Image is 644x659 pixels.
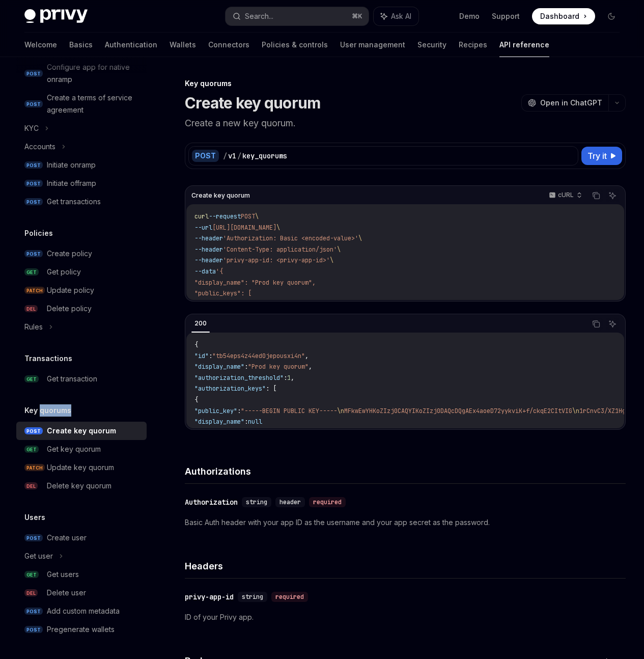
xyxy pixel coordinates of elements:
h1: Create key quorum [185,94,320,112]
h5: Policies [24,227,53,239]
div: Authorization [185,497,238,507]
span: PATCH [24,287,45,294]
span: header [279,498,301,506]
div: Get transaction [47,373,97,385]
div: privy-app-id [185,592,234,602]
a: POSTPregenerate wallets [16,620,147,639]
h5: Users [24,511,45,524]
span: GET [24,446,39,453]
button: Toggle dark mode [603,8,620,24]
a: POSTCreate key quorum [16,422,147,440]
span: \ [255,212,259,221]
span: POST [24,161,43,169]
a: PATCHUpdate key quorum [16,458,147,477]
h5: Transactions [24,352,72,365]
span: string [242,593,263,601]
span: '{ [216,267,223,276]
span: DEL [24,482,38,490]
div: Create key quorum [47,425,116,437]
span: DEL [24,305,38,313]
p: cURL [558,191,574,199]
span: : [ [266,385,276,393]
p: Basic Auth header with your app ID as the username and your app secret as the password. [185,516,626,529]
button: Ask AI [606,189,619,202]
span: \ [337,245,341,254]
div: Initiate offramp [47,177,96,189]
div: Key quorums [185,78,626,89]
div: POST [192,150,219,162]
button: Copy the contents from the code block [590,189,603,202]
div: Configure app for native onramp [47,61,141,86]
p: Create a new key quorum. [185,116,626,130]
a: Policies & controls [262,33,328,57]
div: Get policy [47,266,81,278]
a: POSTAdd custom metadata [16,602,147,620]
span: 'privy-app-id: <privy-app-id>' [223,256,330,264]
div: key_quorums [242,151,287,161]
span: : [244,418,248,426]
span: : [209,352,212,360]
span: \ [358,234,362,242]
a: POSTConfigure app for native onramp [16,58,147,89]
div: Delete user [47,587,86,599]
p: ID of your Privy app. [185,611,626,623]
a: POSTCreate policy [16,244,147,263]
a: GETGet transaction [16,370,147,388]
span: Open in ChatGPT [540,98,602,108]
div: Initiate onramp [47,159,96,171]
span: "display_name": "Prod key quorum", [194,279,316,287]
span: \ [330,256,333,264]
button: Open in ChatGPT [521,94,608,112]
span: "display_name" [194,418,244,426]
span: , [291,374,294,382]
span: GET [24,375,39,383]
span: Create key quorum [191,191,250,200]
span: "id" [194,352,209,360]
a: POSTGet transactions [16,193,147,211]
button: Search...⌘K [226,7,369,25]
span: GET [24,571,39,579]
span: : [244,363,248,371]
a: POSTInitiate offramp [16,174,147,193]
a: GETGet users [16,565,147,584]
span: POST [24,198,43,206]
div: / [237,151,241,161]
span: "Prod key quorum" [248,363,309,371]
a: DELDelete policy [16,299,147,318]
div: / [223,151,227,161]
span: "tb54eps4z44ed0jepousxi4n" [212,352,305,360]
button: Copy the contents from the code block [590,317,603,331]
div: Search... [245,10,273,22]
span: POST [24,250,43,258]
span: null [248,418,262,426]
a: Security [417,33,446,57]
div: 200 [191,317,210,329]
a: Dashboard [532,8,595,24]
div: Delete key quorum [47,480,111,492]
span: --request [209,212,241,221]
span: , [305,352,309,360]
div: Get users [47,568,79,581]
span: "public_keys": [ [194,289,251,297]
div: Pregenerate wallets [47,623,115,636]
span: Try it [587,150,607,162]
span: : [284,374,287,382]
span: POST [24,427,43,435]
span: { [194,341,198,349]
button: cURL [543,187,586,204]
span: POST [24,100,43,108]
div: Create a terms of service agreement [47,92,141,116]
a: Wallets [170,33,196,57]
a: DELDelete user [16,584,147,602]
button: Try it [581,147,622,165]
h4: Authorizations [185,464,626,478]
span: PATCH [24,464,45,472]
span: --header [194,245,223,254]
div: Update policy [47,284,94,296]
div: Get key quorum [47,443,101,455]
div: Get transactions [47,196,101,208]
a: POSTCreate a terms of service agreement [16,89,147,119]
span: ⌘ K [352,12,362,20]
span: --header [194,234,223,242]
span: : [237,407,241,415]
